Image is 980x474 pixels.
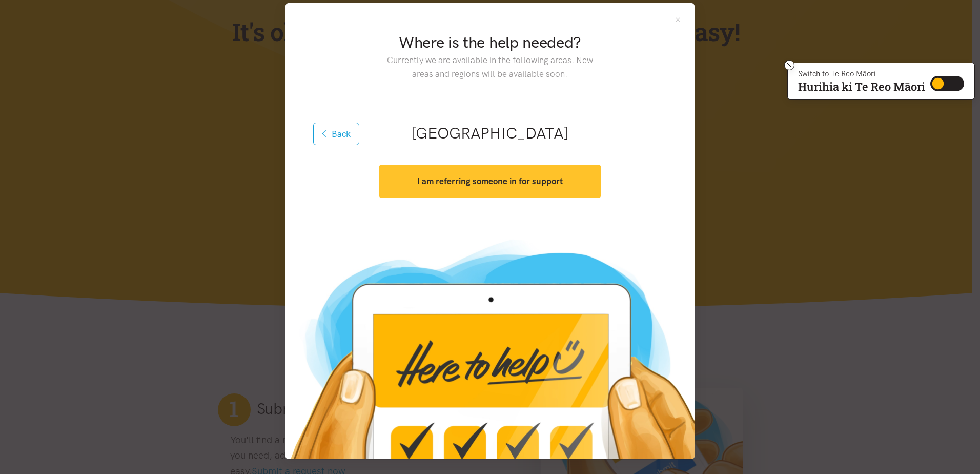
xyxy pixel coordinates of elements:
h2: Where is the help needed? [379,32,601,53]
h2: [GEOGRAPHIC_DATA] [318,123,662,144]
strong: I am referring someone in for support [417,176,563,186]
button: Close [673,15,682,24]
p: Switch to Te Reo Māori [798,71,925,77]
p: Hurihia ki Te Reo Māori [798,82,925,91]
p: Currently we are available in the following areas. New areas and regions will be available soon. [379,53,601,81]
button: I am referring someone in for support [379,165,601,198]
button: Back [313,123,359,145]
